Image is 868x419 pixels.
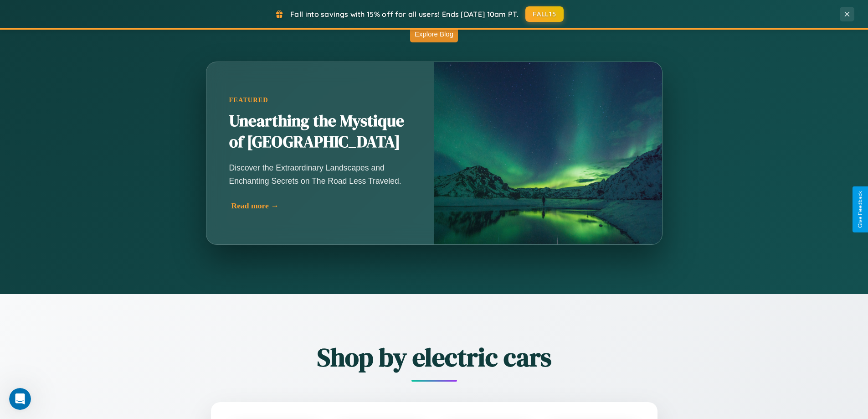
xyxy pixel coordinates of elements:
iframe: Intercom live chat [9,388,31,410]
div: Read more → [231,201,414,211]
div: Featured [229,96,411,104]
p: Discover the Extraordinary Landscapes and Enchanting Secrets on The Road Less Traveled. [229,161,411,187]
button: Explore Blog [410,26,458,42]
span: Fall into savings with 15% off for all users! Ends [DATE] 10am PT. [290,10,519,19]
h2: Unearthing the Mystique of [GEOGRAPHIC_DATA] [229,111,411,153]
h2: Shop by electric cars [161,340,708,375]
div: Give Feedback [857,191,863,228]
button: FALL15 [525,6,564,22]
